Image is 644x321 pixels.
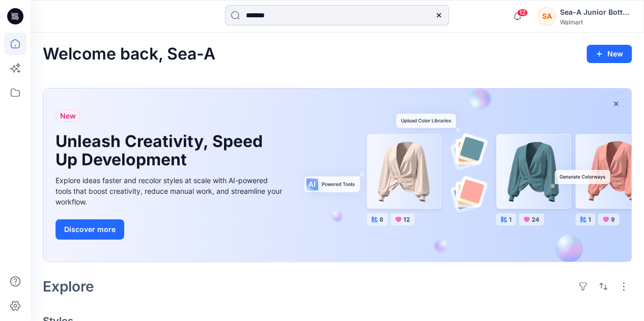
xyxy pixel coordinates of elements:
div: Sea-A Junior Bottom [560,6,631,18]
span: 12 [517,9,528,17]
div: Explore ideas faster and recolor styles at scale with AI-powered tools that boost creativity, red... [55,175,285,207]
button: New [586,45,632,63]
h2: Welcome back, Sea-A [43,45,215,64]
span: New [60,110,76,122]
h1: Unleash Creativity, Speed Up Development [55,132,269,169]
h2: Explore [43,278,94,295]
div: SA [538,7,556,25]
button: Discover more [55,219,124,240]
div: Walmart [560,18,631,26]
a: Discover more [55,219,285,240]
